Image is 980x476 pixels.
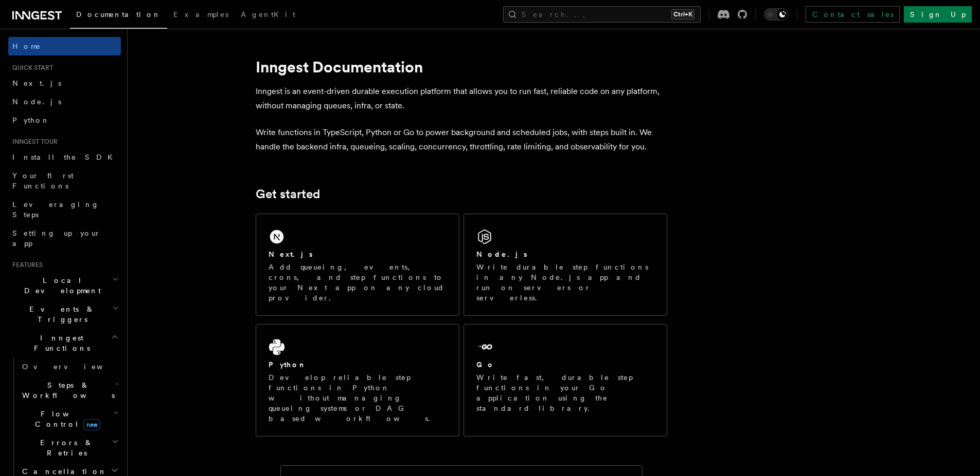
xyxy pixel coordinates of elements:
[12,229,101,247] span: Setting up your app
[503,6,701,23] button: Search...Ctrl+K
[12,79,61,87] span: Next.js
[12,200,99,219] span: Leveraging Steps
[8,166,121,195] a: Your first Functions
[8,74,121,92] a: Next.js
[8,111,121,129] a: Python
[256,84,667,113] p: Inngest is an event-driven durable execution platform that allows you to run fast, reliable code ...
[8,275,112,296] span: Local Development
[256,58,667,76] h1: Inngest Documentation
[476,372,654,413] p: Write fast, durable step functions in your Go application using the standard library.
[8,92,121,111] a: Node.js
[18,433,121,462] button: Errors & Retries
[904,6,972,23] a: Sign Up
[18,437,112,458] span: Errors & Retries
[8,138,58,146] span: Inngest tour
[269,372,447,424] p: Develop reliable step functions in Python without managing queueing systems or DAG based workflows.
[83,419,100,430] span: new
[269,359,307,370] h2: Python
[476,359,495,370] h2: Go
[12,153,119,161] span: Install the SDK
[8,333,111,353] span: Inngest Functions
[476,249,527,259] h2: Node.js
[8,304,112,325] span: Events & Triggers
[256,187,320,201] a: Get started
[18,376,121,405] button: Steps & Workflows
[235,3,301,28] a: AgentKit
[256,214,459,316] a: Next.jsAdd queueing, events, crons, and step functions to your Next app on any cloud provider.
[8,195,121,224] a: Leveraging Steps
[12,172,74,190] span: Your first Functions
[18,380,115,401] span: Steps & Workflows
[8,329,121,357] button: Inngest Functions
[12,98,61,106] span: Node.js
[18,409,113,429] span: Flow Control
[806,6,900,23] a: Contact sales
[671,9,694,20] kbd: Ctrl+K
[476,262,654,303] p: Write durable step functions in any Node.js app and run on servers or serverless.
[256,125,667,154] p: Write functions in TypeScript, Python or Go to power background and scheduled jobs, with steps bu...
[22,363,128,371] span: Overview
[8,261,43,269] span: Features
[241,10,295,18] span: AgentKit
[8,148,121,166] a: Install the SDK
[70,3,167,29] a: Documentation
[12,41,41,51] span: Home
[764,8,789,21] button: Toggle dark mode
[269,249,313,259] h2: Next.js
[8,271,121,300] button: Local Development
[173,10,228,18] span: Examples
[167,3,235,28] a: Examples
[8,300,121,329] button: Events & Triggers
[18,405,121,433] button: Flow Controlnew
[464,214,667,316] a: Node.jsWrite durable step functions in any Node.js app and run on servers or serverless.
[8,37,121,55] a: Home
[8,64,53,72] span: Quick start
[18,357,121,376] a: Overview
[464,324,667,436] a: GoWrite fast, durable step functions in your Go application using the standard library.
[76,10,161,18] span: Documentation
[269,262,447,303] p: Add queueing, events, crons, and step functions to your Next app on any cloud provider.
[8,224,121,253] a: Setting up your app
[256,324,459,436] a: PythonDevelop reliable step functions in Python without managing queueing systems or DAG based wo...
[12,116,50,124] span: Python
